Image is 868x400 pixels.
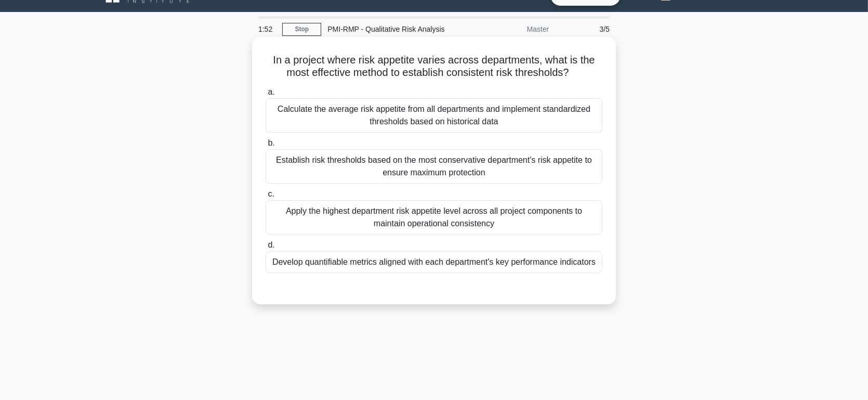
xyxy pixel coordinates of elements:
div: Apply the highest department risk appetite level across all project components to maintain operat... [266,200,602,235]
span: d. [268,240,274,249]
div: PMI-RMP - Qualitative Risk Analysis [321,19,464,40]
span: c. [268,189,274,198]
span: a. [268,87,274,96]
div: Establish risk thresholds based on the most conservative department's risk appetite to ensure max... [266,149,602,184]
a: Stop [282,23,321,36]
div: 3/5 [555,19,616,40]
h5: In a project where risk appetite varies across departments, what is the most effective method to ... [265,54,603,80]
div: 1:52 [252,19,282,40]
div: Develop quantifiable metrics aligned with each department's key performance indicators [266,251,602,273]
div: Calculate the average risk appetite from all departments and implement standardized thresholds ba... [266,98,602,133]
span: b. [268,138,274,147]
div: Master [464,19,555,40]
